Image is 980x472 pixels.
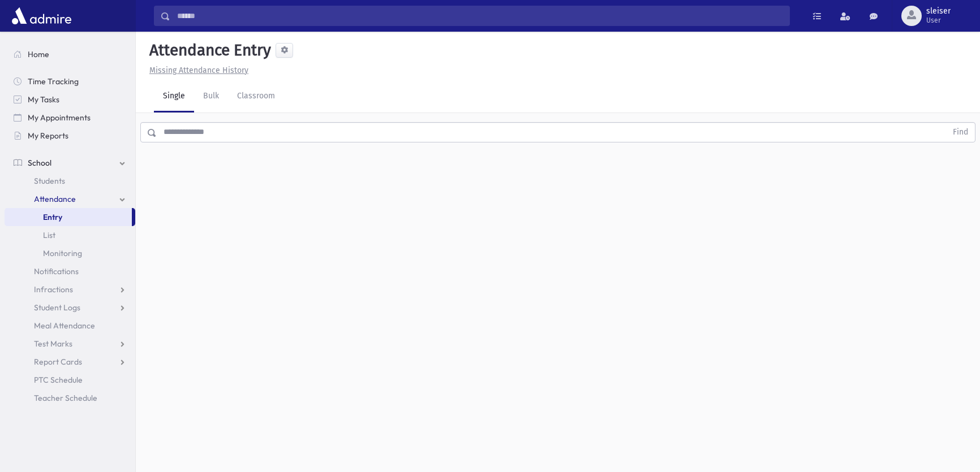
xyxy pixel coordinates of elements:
span: Entry [43,212,62,222]
a: My Appointments [5,109,135,127]
input: Search [170,6,789,26]
a: Teacher Schedule [5,389,135,407]
span: Infractions [34,284,73,295]
span: Teacher Schedule [34,393,97,403]
u: Missing Attendance History [149,66,248,75]
span: Test Marks [34,339,72,349]
span: My Reports [28,131,68,141]
a: Missing Attendance History [145,66,248,75]
span: Home [28,49,49,59]
span: My Appointments [28,112,91,123]
a: School [5,154,135,172]
span: Notifications [34,266,79,276]
span: Time Tracking [28,76,79,86]
a: My Reports [5,127,135,145]
a: My Tasks [5,90,135,109]
a: List [5,226,135,244]
span: PTC Schedule [34,375,83,385]
a: Meal Attendance [5,317,135,335]
span: School [28,158,51,168]
a: Entry [5,208,132,226]
a: Bulk [194,81,228,112]
span: sleiser [926,7,951,16]
a: Report Cards [5,353,135,371]
span: Report Cards [34,357,82,367]
span: Meal Attendance [34,321,95,331]
span: User [926,16,951,25]
span: List [43,230,55,240]
span: Student Logs [34,302,80,313]
button: Find [946,123,975,142]
span: My Tasks [28,94,59,105]
a: Student Logs [5,298,135,317]
a: PTC Schedule [5,371,135,389]
a: Students [5,172,135,190]
a: Time Tracking [5,72,135,90]
img: AdmirePro [9,5,74,27]
a: Infractions [5,280,135,298]
a: Monitoring [5,244,135,262]
a: Test Marks [5,335,135,353]
a: Attendance [5,190,135,208]
a: Notifications [5,262,135,280]
a: Single [154,81,194,112]
h5: Attendance Entry [145,41,271,60]
a: Home [5,45,135,63]
span: Monitoring [43,248,82,258]
span: Students [34,176,65,186]
a: Classroom [228,81,284,112]
span: Attendance [34,194,76,204]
